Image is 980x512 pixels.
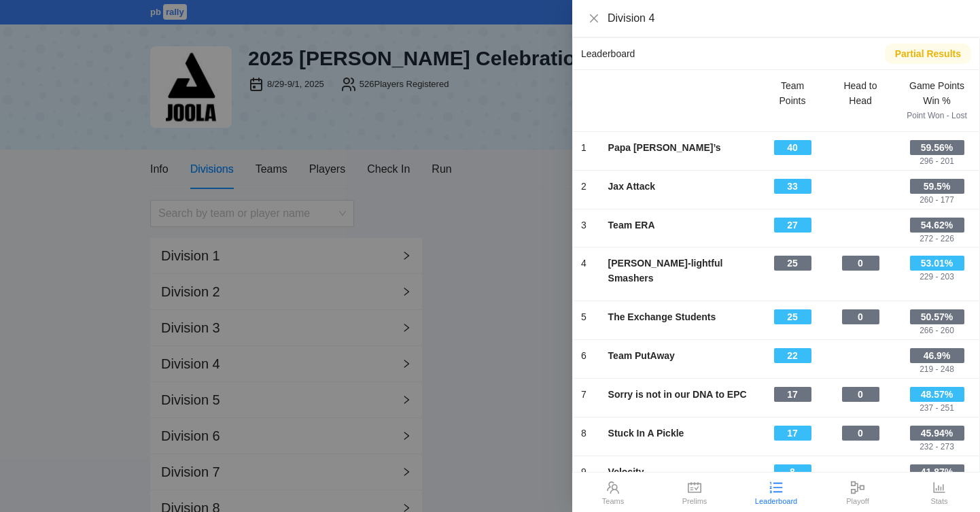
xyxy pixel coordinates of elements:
b: Papa [PERSON_NAME]’s [608,142,721,153]
div: Leaderboard [581,41,885,67]
div: - [859,324,862,337]
div: 219 - 248 [920,363,954,376]
div: - [859,348,862,361]
div: 53.01% [910,256,964,271]
div: - [791,155,794,168]
b: Sorry is not in our DNA to EPC [608,389,747,400]
div: 0 [842,387,879,402]
button: Close [589,13,599,24]
div: - [581,194,592,207]
div: 59.56% [910,140,964,155]
div: - [859,218,862,231]
div: 25 [774,256,811,271]
div: 4 [581,256,592,271]
div: 260 - 177 [920,194,954,207]
div: - [859,140,862,153]
div: - [581,363,592,376]
div: 27 [774,218,811,233]
div: - [608,363,750,376]
div: 232 - 273 [920,441,954,454]
div: 41.87% [910,464,964,479]
div: - [581,402,592,415]
b: Stuck In A Pickle [608,428,684,439]
div: 0 [842,426,879,441]
div: Team Points [767,78,818,108]
div: - [859,179,862,192]
div: 48.57% [910,387,964,402]
div: - [581,324,592,337]
div: - [608,324,750,337]
div: Head to Head [835,78,886,108]
b: Jax Attack [608,181,656,192]
div: - [791,194,794,207]
div: 33 [774,179,811,194]
div: Prelims [682,496,707,507]
b: [PERSON_NAME]-lightful Smashers [608,258,723,284]
div: - [608,155,750,168]
b: The Exchange Students [608,311,716,322]
div: - [581,233,592,245]
div: 6 [581,348,592,363]
div: - [791,363,794,376]
b: Velocity [608,466,644,477]
div: Stats [930,496,947,507]
div: - [859,441,862,454]
div: 7 [581,387,592,402]
div: Partial Results [895,46,961,61]
div: 59.5% [910,179,964,194]
div: Game Points Win % [903,78,971,108]
div: - [608,441,750,454]
b: Team ERA [608,220,655,231]
div: 22 [774,348,811,363]
div: Playoff [846,496,869,507]
div: 1 [581,140,592,155]
div: 237 - 251 [920,402,954,415]
div: - [791,324,794,337]
div: - [608,286,750,298]
span: schedule [688,481,701,494]
div: - [859,464,862,477]
div: Point Won - Lost [903,109,971,122]
span: apartment [851,481,864,494]
span: close [589,13,599,24]
div: 54.62% [910,218,964,233]
div: 17 [774,387,811,402]
div: - [859,271,862,284]
div: - [859,402,862,415]
div: 17 [774,426,811,441]
div: 296 - 201 [920,155,954,168]
div: 0 [842,309,879,324]
div: - [608,194,750,207]
div: 46.9% [910,348,964,363]
span: ordered-list [769,481,783,494]
div: 0 [842,256,879,271]
div: 8 [774,464,811,479]
div: - [791,402,794,415]
div: - [791,441,794,454]
div: - [791,271,794,284]
div: - [791,233,794,245]
b: Team PutAway [608,350,675,361]
div: 3 [581,218,592,233]
div: 272 - 226 [920,233,954,245]
div: 5 [581,309,592,324]
div: 25 [774,309,811,324]
div: - [581,441,592,454]
div: - [608,402,750,415]
div: Leaderboard [755,496,797,507]
div: 45.94% [910,426,964,441]
div: - [581,271,592,284]
div: 40 [774,140,811,155]
div: 229 - 203 [920,271,954,284]
div: - [581,155,592,168]
div: - [608,233,750,245]
div: 2 [581,179,592,194]
span: bar-chart [932,481,946,494]
div: 266 - 260 [920,324,954,337]
div: Teams [602,496,624,507]
span: team [606,481,620,494]
div: 8 [581,426,592,441]
div: Division 4 [608,11,964,26]
div: 50.57% [910,309,964,324]
div: 9 [581,464,592,479]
